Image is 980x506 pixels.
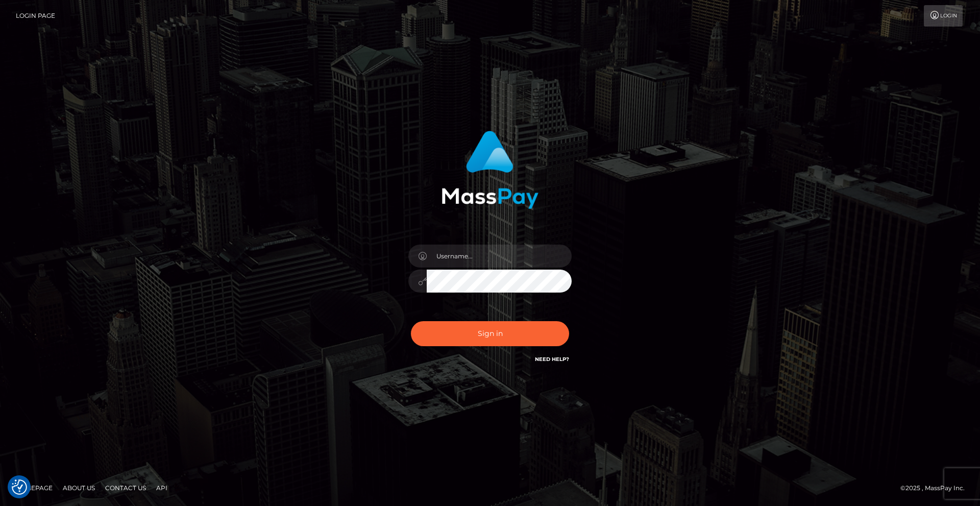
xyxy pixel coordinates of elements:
[900,483,972,494] div: © 2025 , MassPay Inc.
[12,479,27,495] button: Consent Preferences
[924,5,963,27] a: Login
[152,480,171,496] a: API
[16,5,55,27] a: Login Page
[427,245,572,268] input: Username...
[101,480,150,496] a: Contact Us
[442,131,538,209] img: MassPay Login
[535,356,569,363] a: Need Help?
[411,321,569,346] button: Sign in
[59,480,99,496] a: About Us
[11,480,57,496] a: Homepage
[12,479,27,495] img: Revisit consent button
